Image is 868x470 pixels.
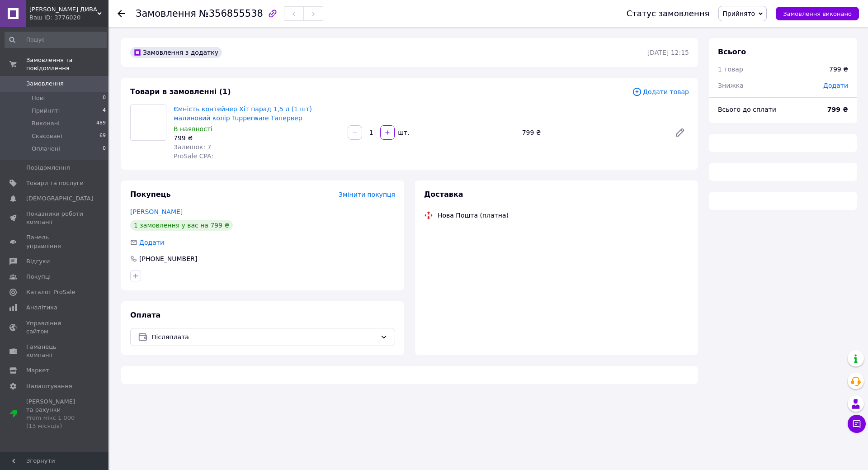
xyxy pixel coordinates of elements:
[174,143,212,151] span: Залишок: 7
[103,107,106,115] span: 4
[435,211,511,220] div: Нова Пошта (платна)
[130,190,171,199] span: Покупець
[26,414,84,430] div: Prom мікс 1 000 (13 місяців)
[632,87,689,97] span: Додати товар
[130,311,160,319] span: Оплата
[174,105,312,122] a: Ємність контейнер Хіт парад 1,5 л (1 шт) малиновий колір Tupperware Тапервер
[130,220,233,231] div: 1 замовлення у вас на 799 ₴
[783,10,852,17] span: Замовлення виконано
[26,210,84,226] span: Показники роботи компанії
[5,32,107,48] input: Пошук
[519,126,667,139] div: 799 ₴
[718,106,776,113] span: Всього до сплати
[26,80,64,88] span: Замовлення
[174,125,212,133] span: В наявності
[848,415,866,433] button: Чат з покупцем
[103,145,106,153] span: 0
[139,239,164,246] span: Додати
[96,119,106,128] span: 489
[26,179,84,187] span: Товари та послуги
[130,208,183,215] a: [PERSON_NAME]
[424,190,463,199] span: Доставка
[151,332,377,342] span: Післяплата
[718,82,744,89] span: Знижка
[26,273,51,281] span: Покупці
[627,9,710,18] div: Статус замовлення
[26,56,108,72] span: Замовлення та повідомлення
[138,254,198,263] div: [PHONE_NUMBER]
[671,123,689,142] a: Редагувати
[718,47,746,56] span: Всього
[26,164,70,172] span: Повідомлення
[32,119,60,128] span: Виконані
[32,94,45,102] span: Нові
[776,7,859,20] button: Замовлення виконано
[199,8,263,19] span: №356855538
[136,8,196,19] span: Замовлення
[827,106,848,113] b: 799 ₴
[396,128,410,137] div: шт.
[718,66,743,73] span: 1 товар
[99,132,106,140] span: 69
[26,233,84,250] span: Панель управління
[339,191,395,198] span: Змінити покупця
[174,133,340,142] div: 799 ₴
[26,304,57,312] span: Аналітика
[26,288,75,296] span: Каталог ProSale
[823,82,848,89] span: Додати
[118,9,125,18] div: Повернутися назад
[26,343,84,359] span: Гаманець компанії
[130,87,231,96] span: Товари в замовленні (1)
[26,382,72,390] span: Налаштування
[26,366,49,375] span: Маркет
[26,257,50,266] span: Відгуки
[32,145,60,153] span: Оплачені
[130,47,222,58] div: Замовлення з додатку
[103,94,106,102] span: 0
[26,319,84,336] span: Управління сайтом
[722,10,755,17] span: Прийнято
[647,49,689,56] time: [DATE] 12:15
[32,107,60,115] span: Прийняті
[26,398,84,431] span: [PERSON_NAME] та рахунки
[829,65,848,74] div: 799 ₴
[29,5,97,14] span: TUPPER ДИВА
[174,152,213,160] span: ProSale CPA:
[29,14,108,22] div: Ваш ID: 3776020
[26,195,93,203] span: [DEMOGRAPHIC_DATA]
[32,132,62,140] span: Скасовані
